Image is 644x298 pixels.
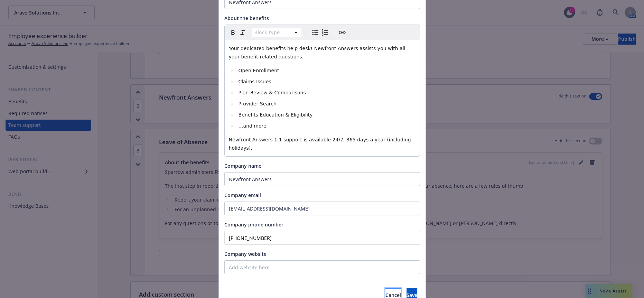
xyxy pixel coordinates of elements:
span: …and more [238,123,266,129]
button: Block type [252,28,301,37]
span: Plan Review & Comparisons [238,90,306,95]
input: Add website here [224,260,420,274]
span: Company name [224,162,261,169]
span: Benefits Education & Eligibility [238,112,312,118]
input: Add phone number here [224,231,420,245]
div: toggle group [310,28,330,37]
button: Numbered list [320,28,330,37]
span: Your dedicated benefits help desk! Newfront Answers assists you with all your benefit-related que... [229,46,407,59]
button: Bulleted list [310,28,320,37]
span: Claims Issues [238,79,271,84]
span: Newfront Answers 1:1 support is available 24/7, 365 days a year (including holidays). [229,137,412,151]
span: Open Enrollment [238,68,279,73]
span: Company website [224,251,267,257]
button: Bold [228,28,238,37]
span: Company email [224,192,261,198]
span: About the benefits [224,15,269,21]
button: Create link [337,28,347,37]
input: Add email here [224,202,420,215]
span: Company phone number [224,221,283,228]
div: editable markdown [225,40,420,156]
button: Italic [238,28,248,37]
input: Add name here [224,172,420,186]
span: Provider Search [238,101,276,106]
